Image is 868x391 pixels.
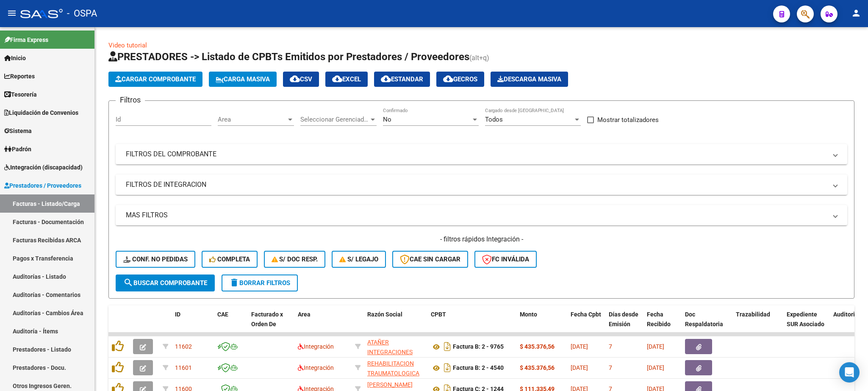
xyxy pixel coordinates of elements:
datatable-header-cell: Expediente SUR Asociado [783,305,830,343]
span: [PERSON_NAME] [367,381,413,388]
div: Open Intercom Messenger [839,362,860,383]
h4: - filtros rápidos Integración - [116,235,847,244]
div: 30716229978 [367,338,424,355]
strong: Factura B: 2 - 9765 [453,344,504,350]
span: Monto [520,311,537,318]
span: Integración (discapacidad) [4,163,83,172]
mat-icon: cloud_download [381,74,391,84]
span: CSV [290,75,312,83]
span: (alt+q) [469,54,489,62]
mat-icon: cloud_download [332,74,342,84]
span: ATAÑER INTEGRACIONES S.R.L [367,339,413,365]
mat-expansion-panel-header: MAS FILTROS [116,205,847,225]
button: CAE SIN CARGAR [392,251,468,268]
span: S/ legajo [339,255,378,263]
span: Completa [209,255,250,263]
span: Fecha Recibido [647,311,671,327]
i: Descargar documento [442,361,453,374]
datatable-header-cell: ID [172,305,214,343]
span: Conf. no pedidas [123,255,188,263]
datatable-header-cell: CPBT [427,305,516,343]
datatable-header-cell: Fecha Recibido [643,305,682,343]
span: Todos [485,116,503,123]
button: Carga Masiva [209,72,277,87]
button: Conf. no pedidas [116,251,195,268]
strong: Factura B: 2 - 4540 [453,365,504,372]
span: Liquidación de Convenios [4,108,78,117]
span: Estandar [381,75,423,83]
span: Integración [298,343,334,350]
span: 7 [609,343,612,350]
span: Mostrar totalizadores [597,115,659,125]
app-download-masive: Descarga masiva de comprobantes (adjuntos) [491,72,568,87]
mat-icon: delete [229,277,239,288]
span: No [383,116,391,123]
span: Cargar Comprobante [115,75,196,83]
datatable-header-cell: Facturado x Orden De [248,305,294,343]
span: Facturado x Orden De [251,311,283,327]
span: Gecros [443,75,477,83]
span: FC Inválida [482,255,529,263]
span: Sistema [4,126,32,136]
div: 30714155446 [367,359,424,377]
button: Descarga Masiva [491,72,568,87]
span: CAE SIN CARGAR [400,255,460,263]
span: S/ Doc Resp. [272,255,318,263]
span: CPBT [431,311,446,318]
span: Tesorería [4,90,37,99]
datatable-header-cell: Area [294,305,352,343]
span: Firma Express [4,35,48,44]
span: Buscar Comprobante [123,279,207,287]
span: Area [218,116,286,123]
span: Seleccionar Gerenciador [300,116,369,123]
mat-panel-title: FILTROS DEL COMPROBANTE [126,150,827,159]
mat-icon: menu [7,8,17,18]
span: Expediente SUR Asociado [787,311,824,327]
mat-panel-title: MAS FILTROS [126,211,827,220]
button: Completa [202,251,258,268]
button: Gecros [436,72,484,87]
button: Buscar Comprobante [116,275,215,291]
mat-icon: cloud_download [443,74,453,84]
span: Inicio [4,53,26,63]
span: Prestadores / Proveedores [4,181,81,190]
span: [DATE] [647,343,664,350]
span: CAE [217,311,228,318]
datatable-header-cell: Monto [516,305,567,343]
span: [DATE] [647,364,664,371]
span: Trazabilidad [736,311,770,318]
span: Borrar Filtros [229,279,290,287]
strong: $ 435.376,56 [520,343,555,350]
span: Carga Masiva [216,75,270,83]
span: Fecha Cpbt [571,311,601,318]
datatable-header-cell: Trazabilidad [732,305,783,343]
mat-expansion-panel-header: FILTROS DEL COMPROBANTE [116,144,847,164]
button: Estandar [374,72,430,87]
span: [DATE] [571,364,588,371]
span: Auditoria [833,311,858,318]
span: ID [175,311,180,318]
span: Integración [298,364,334,371]
mat-icon: search [123,277,133,288]
h3: Filtros [116,94,145,106]
button: EXCEL [325,72,368,87]
datatable-header-cell: Doc Respaldatoria [682,305,732,343]
span: Descarga Masiva [497,75,561,83]
span: REHABILITACION TRAUMATOLOGICA MOYA S.R.L. [367,360,419,386]
button: Cargar Comprobante [108,72,202,87]
span: Area [298,311,311,318]
span: Razón Social [367,311,402,318]
mat-panel-title: FILTROS DE INTEGRACION [126,180,827,189]
span: 7 [609,364,612,371]
button: CSV [283,72,319,87]
span: Doc Respaldatoria [685,311,723,327]
button: Borrar Filtros [222,275,298,291]
span: Días desde Emisión [609,311,638,327]
datatable-header-cell: CAE [214,305,248,343]
button: FC Inválida [474,251,537,268]
span: Reportes [4,72,35,81]
button: S/ Doc Resp. [264,251,326,268]
span: Padrón [4,144,31,154]
span: EXCEL [332,75,361,83]
mat-icon: person [851,8,861,18]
